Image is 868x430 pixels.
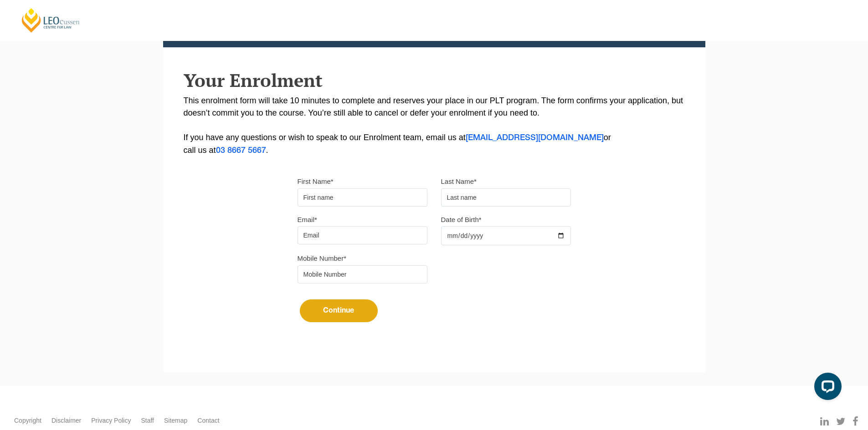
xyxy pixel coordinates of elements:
[298,226,427,244] input: Email
[216,147,266,154] a: 03 8667 5667
[807,369,845,407] iframe: LiveChat chat widget
[466,134,604,142] a: [EMAIL_ADDRESS][DOMAIN_NAME]
[298,265,427,283] input: Mobile Number
[298,177,334,186] label: First Name*
[91,416,131,425] a: Privacy Policy
[298,215,317,224] label: Email*
[184,70,685,90] h2: Your Enrolment
[441,215,482,224] label: Date of Birth*
[441,177,477,186] label: Last Name*
[298,254,347,263] label: Mobile Number*
[51,416,81,425] a: Disclaimer
[197,416,219,425] a: Contact
[21,7,81,33] a: [PERSON_NAME] Centre for Law
[164,416,187,425] a: Sitemap
[441,188,571,207] input: Last name
[14,416,41,425] a: Copyright
[184,95,685,157] p: This enrolment form will take 10 minutes to complete and reserves your place in our PLT program. ...
[300,299,378,322] button: Continue
[141,416,154,425] a: Staff
[298,188,427,207] input: First name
